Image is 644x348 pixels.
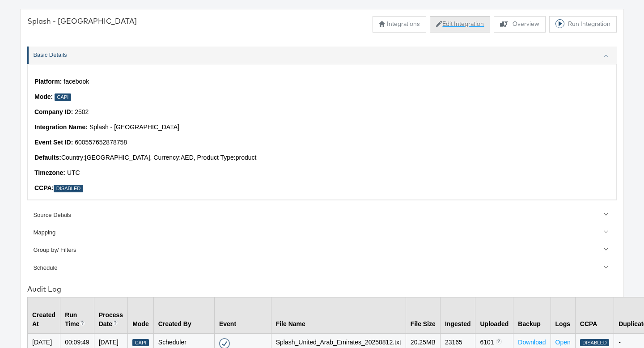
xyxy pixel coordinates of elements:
[549,16,617,32] button: Run Integration
[33,51,612,59] div: Basic Details
[34,153,610,162] p: Country: [GEOGRAPHIC_DATA] , Currency: AED , Product Type: product
[27,284,617,294] div: Audit Log
[33,211,612,220] div: Source Details
[475,297,513,333] th: Uploaded
[60,297,94,333] th: Run Time
[34,78,62,85] strong: Platform:
[34,139,73,146] strong: Event Set ID :
[27,16,137,26] div: Splash - [GEOGRAPHIC_DATA]
[27,206,617,224] a: Source Details
[27,224,617,242] a: Mapping
[33,246,612,255] div: Group by/ Filters
[34,138,610,147] p: 600557652878758
[518,339,546,346] a: Download
[214,297,271,333] th: Event
[34,123,610,132] p: Splash - [GEOGRAPHIC_DATA]
[33,264,612,272] div: Schedule
[34,169,610,178] p: UTC
[132,339,149,347] div: Capi
[373,16,426,32] button: Integrations
[153,297,214,333] th: Created By
[34,169,65,176] strong: Timezone:
[27,259,617,276] a: Schedule
[34,77,610,86] p: facebook
[555,339,571,346] a: Open
[271,297,406,333] th: File Name
[34,108,73,115] strong: Company ID:
[580,339,609,347] div: Disabled
[406,297,440,333] th: File Size
[27,47,617,64] a: Basic Details
[27,64,617,199] div: Basic Details
[94,297,127,333] th: Process Date
[551,297,575,333] th: Logs
[34,93,53,100] strong: Mode:
[494,16,546,32] button: Overview
[33,229,612,237] div: Mapping
[34,184,54,191] strong: CCPA:
[28,297,60,333] th: Created At
[440,297,475,333] th: Ingested
[128,297,154,333] th: Mode
[34,123,88,131] strong: Integration Name:
[34,154,61,161] strong: Defaults:
[54,185,83,192] div: Disabled
[513,297,551,333] th: Backup
[27,242,617,259] a: Group by/ Filters
[55,93,71,101] div: Capi
[575,297,614,333] th: CCPA
[34,108,610,117] p: 2502
[430,16,490,32] button: Edit Integration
